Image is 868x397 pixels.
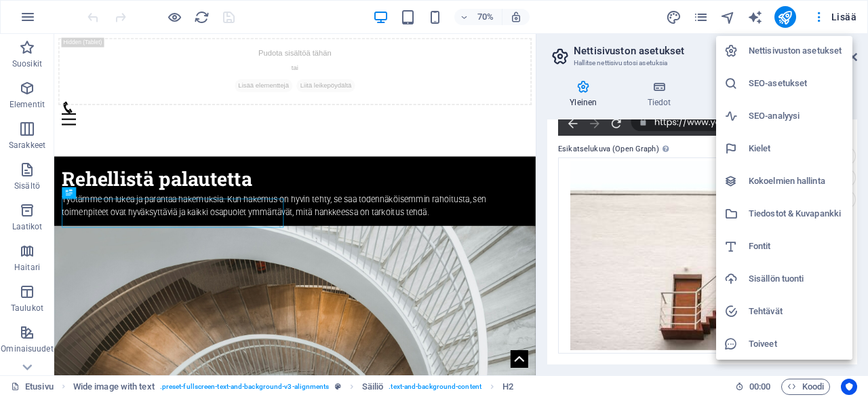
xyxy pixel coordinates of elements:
h6: Toiveet [749,336,844,352]
h6: SEO-asetukset [749,75,844,92]
h6: Nettisivuston asetukset [749,43,844,59]
div: Pudota sisältöä tähän [5,5,682,102]
h6: Kielet [749,140,844,157]
h6: Sisällön tuonti [749,271,844,287]
h6: Tiedostot & Kuvapankki [749,206,844,222]
h6: SEO-analyysi [749,108,844,124]
span: Lisää elementtejä [258,64,341,83]
span: Liitä leikepöydältä [346,64,430,83]
h6: Tehtävät [749,303,844,320]
h6: Kokoelmien hallinta [749,173,844,189]
h6: Fontit [749,238,844,254]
